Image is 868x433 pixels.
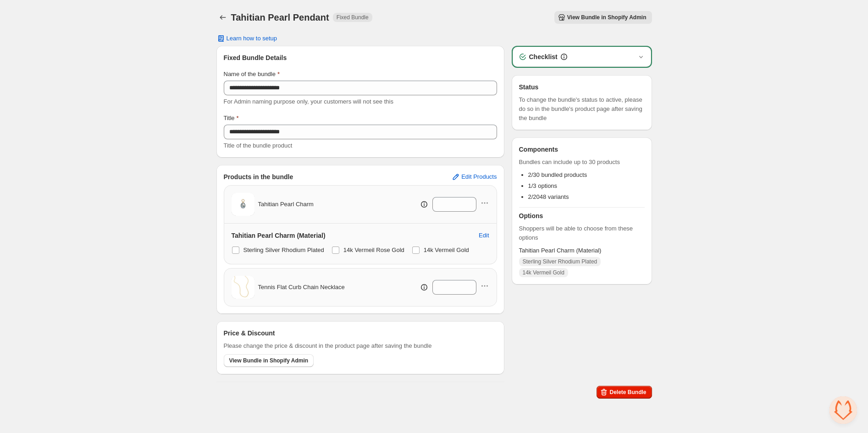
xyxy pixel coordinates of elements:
h3: Status [519,82,645,92]
h3: Options [519,211,645,220]
button: View Bundle in Shopify Admin [224,354,314,367]
button: View Bundle in Shopify Admin [554,11,652,24]
span: Bundles can include up to 30 products [519,158,645,167]
span: Edit Products [461,173,497,181]
span: 14k Vermeil Gold [523,269,564,276]
h1: Tahitian Pearl Pendant [231,12,329,23]
h3: Components [519,145,558,154]
span: Delete Bundle [609,389,646,396]
h3: Fixed Bundle Details [224,53,497,62]
span: Tennis Flat Curb Chain Necklace [258,283,345,292]
span: For Admin naming purpose only, your customers will not see this [224,98,393,105]
span: Tahitian Pearl Charm [258,200,314,209]
span: Fixed Bundle [337,14,369,21]
span: Sterling Silver Rhodium Plated [243,247,324,253]
button: Edit Products [446,170,502,184]
span: Tahitian Pearl Charm (Material) [519,246,645,255]
span: 1/3 options [528,182,558,189]
img: Tennis Flat Curb Chain Necklace [232,276,254,299]
span: Edit [479,232,489,239]
span: Sterling Silver Rhodium Plated [523,258,597,265]
div: Open chat [829,396,857,424]
button: Delete Bundle [597,386,652,399]
span: 14k Vermeil Gold [424,247,469,253]
span: Please change the price & discount in the product page after saving the bundle [224,341,432,351]
span: 14k Vermeil Rose Gold [343,247,404,253]
button: Edit [473,228,494,243]
span: To change the bundle's status to active, please do so in the bundle's product page after saving t... [519,95,645,123]
label: Name of the bundle [224,70,280,79]
span: View Bundle in Shopify Admin [229,357,309,364]
span: View Bundle in Shopify Admin [567,14,647,21]
h3: Products in the bundle [224,172,293,181]
span: Title of the bundle product [224,142,293,149]
h3: Price & Discount [224,329,275,338]
span: 2/2048 variants [528,193,569,200]
span: Learn how to setup [227,35,277,42]
h3: Checklist [529,52,558,61]
span: Shoppers will be able to choose from these options [519,224,645,242]
button: Learn how to setup [211,32,283,45]
span: 2/30 bundled products [528,171,587,178]
label: Title [224,114,239,123]
button: Back [216,11,229,24]
img: Tahitian Pearl Charm [232,193,254,216]
h3: Tahitian Pearl Charm (Material) [232,231,326,240]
